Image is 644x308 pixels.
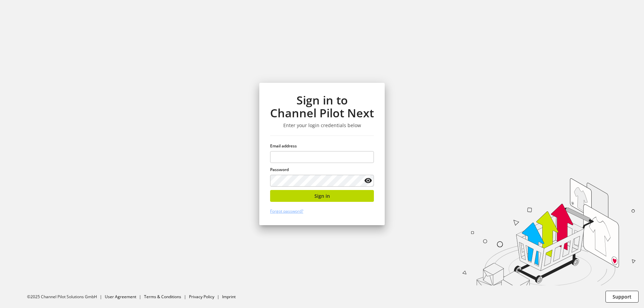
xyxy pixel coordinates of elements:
span: Email address [270,143,297,149]
span: Sign in [314,192,330,199]
a: Forgot password? [270,208,303,214]
a: Privacy Policy [189,294,214,300]
a: User Agreement [105,294,136,300]
a: Imprint [222,294,236,300]
button: Support [605,291,639,303]
span: Password [270,167,289,172]
button: Sign in [270,190,374,202]
h3: Enter your login credentials below [270,122,374,128]
h1: Sign in to Channel Pilot Next [270,94,374,120]
a: Terms & Conditions [144,294,181,300]
li: ©2025 Channel Pilot Solutions GmbH [27,294,105,300]
span: Support [613,293,631,300]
